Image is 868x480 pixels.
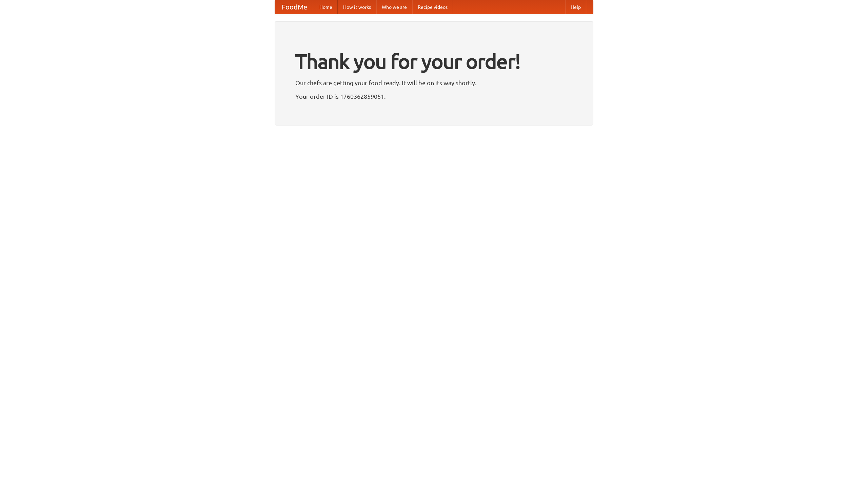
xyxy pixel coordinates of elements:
h1: Thank you for your order! [295,45,573,78]
a: Help [565,0,586,14]
p: Your order ID is 1760362859051. [295,91,573,101]
a: Who we are [376,0,412,14]
a: Recipe videos [412,0,453,14]
a: How it works [338,0,376,14]
p: Our chefs are getting your food ready. It will be on its way shortly. [295,78,573,88]
a: Home [314,0,338,14]
a: FoodMe [275,0,314,14]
